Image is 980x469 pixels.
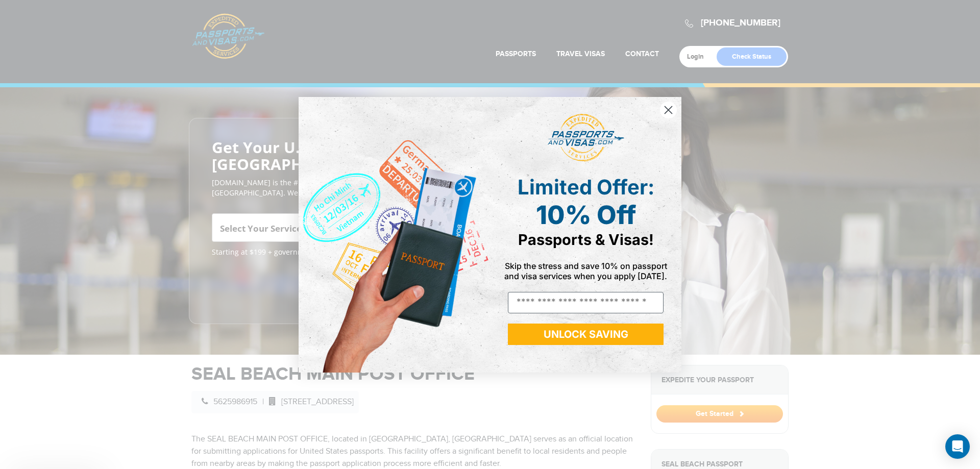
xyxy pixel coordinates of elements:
div: Open Intercom Messenger [945,434,970,459]
span: Limited Offer: [518,175,654,200]
img: passports and visas [548,114,624,162]
button: UNLOCK SAVING [508,324,664,345]
span: Passports & Visas! [518,231,654,249]
span: 10% Off [536,200,636,230]
img: de9cda0d-0715-46ca-9a25-073762a91ba7.png [299,97,490,373]
button: Close dialog [659,101,677,119]
span: Skip the stress and save 10% on passport and visa services when you apply [DATE]. [504,261,667,281]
